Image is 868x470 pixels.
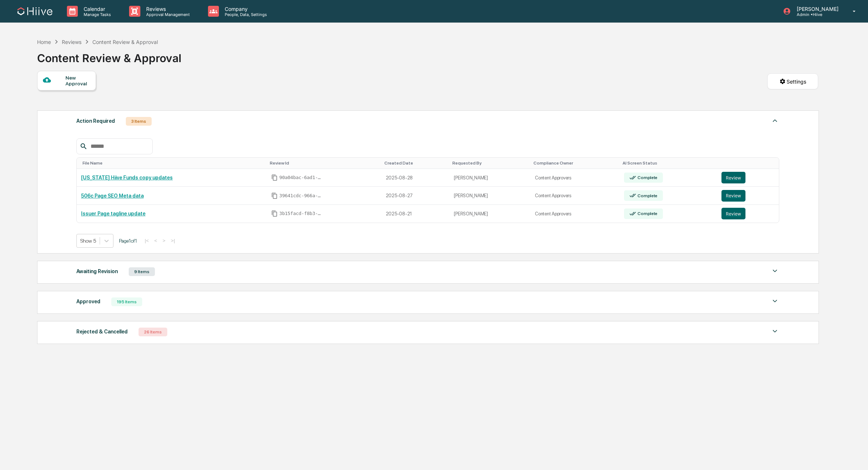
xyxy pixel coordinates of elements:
[791,12,842,17] p: Admin • Hiive
[76,267,118,276] div: Awaiting Revision
[531,205,619,223] td: Content Approvers
[449,187,531,205] td: [PERSON_NAME]
[636,211,657,216] div: Complete
[81,211,145,216] a: Issuer Page tagline update
[721,208,745,219] button: Review
[126,117,152,126] div: 3 Items
[17,7,52,15] img: logo
[169,238,177,244] button: >|
[129,267,155,276] div: 9 Items
[381,187,450,205] td: 2025-08-27
[791,6,842,12] p: [PERSON_NAME]
[139,328,167,336] div: 26 Items
[62,39,81,45] div: Reviews
[65,75,90,86] div: New Approval
[270,161,379,166] div: Toggle SortBy
[37,46,181,65] div: Content Review & Approval
[381,169,450,187] td: 2025-08-28
[771,267,779,275] img: caret
[721,172,775,183] a: Review
[219,6,271,12] p: Company
[449,169,531,187] td: [PERSON_NAME]
[271,174,278,181] span: Copy Id
[721,208,775,219] a: Review
[721,172,745,183] button: Review
[767,73,818,89] button: Settings
[845,446,864,466] iframe: Open customer support
[449,205,531,223] td: [PERSON_NAME]
[152,238,159,244] button: <
[771,327,779,336] img: caret
[78,12,115,17] p: Manage Tasks
[771,116,779,125] img: caret
[160,238,168,244] button: >
[111,297,142,306] div: 195 Items
[531,169,619,187] td: Content Approvers
[279,175,323,181] span: 90a04bac-6ad1-4eb2-9be2-413ef8e4cea6
[279,193,323,199] span: 39641cdc-966a-4e65-879f-2a6a777944d8
[771,297,779,305] img: caret
[533,161,616,166] div: Toggle SortBy
[143,238,151,244] button: |<
[83,161,264,166] div: Toggle SortBy
[271,210,278,217] span: Copy Id
[219,12,271,17] p: People, Data, Settings
[636,193,657,198] div: Complete
[271,193,278,199] span: Copy Id
[92,39,158,45] div: Content Review & Approval
[636,175,657,180] div: Complete
[37,39,51,45] div: Home
[384,161,447,166] div: Toggle SortBy
[140,12,193,17] p: Approval Management
[140,6,193,12] p: Reviews
[723,161,776,166] div: Toggle SortBy
[76,116,115,126] div: Action Required
[279,211,323,216] span: 3b15facd-f8b3-477c-80ee-d7a648742bf4
[452,161,528,166] div: Toggle SortBy
[623,161,714,166] div: Toggle SortBy
[119,238,137,244] span: Page 1 of 1
[81,193,144,199] a: 506c Page SEO Meta data
[381,205,450,223] td: 2025-08-21
[76,297,100,306] div: Approved
[721,190,775,202] a: Review
[531,187,619,205] td: Content Approvers
[721,190,745,202] button: Review
[81,175,173,181] a: [US_STATE] Hiive Funds copy updates
[76,327,128,336] div: Rejected & Cancelled
[78,6,115,12] p: Calendar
